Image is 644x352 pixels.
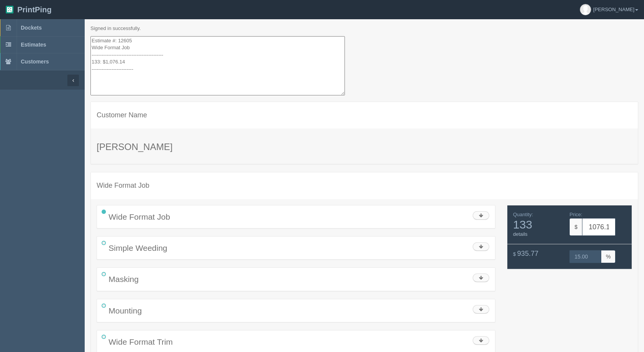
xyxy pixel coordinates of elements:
[601,250,616,263] span: %
[109,306,142,315] span: Mounting
[517,250,539,257] span: 935.77
[513,231,528,237] a: details
[569,218,582,236] span: $
[109,244,167,252] span: Simple Weeding
[6,6,13,13] img: logo-3e63b451c926e2ac314895c53de4908e5d424f24456219fb08d385ab2e579770.png
[109,212,170,221] span: Wide Format Job
[21,42,46,48] span: Estimates
[580,4,591,15] img: avatar_default-7531ab5dedf162e01f1e0bb0964e6a185e93c5c22dfe317fb01d7f8cd2b1632c.jpg
[513,218,564,231] span: 133
[109,337,173,346] span: Wide Format Trim
[97,142,632,152] h3: [PERSON_NAME]
[21,25,42,31] span: Dockets
[90,36,345,96] textarea: Estimate #: 12605 Wide Format Job ------------------------------------------- 133: $1,076.14 ----...
[90,25,638,32] p: Signed in successfully.
[21,58,49,65] span: Customers
[513,251,516,257] span: $
[513,212,533,217] span: Quantity:
[97,112,632,119] h4: Customer Name
[97,182,632,190] h4: Wide Format Job
[569,212,582,217] span: Price:
[109,275,139,284] span: Masking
